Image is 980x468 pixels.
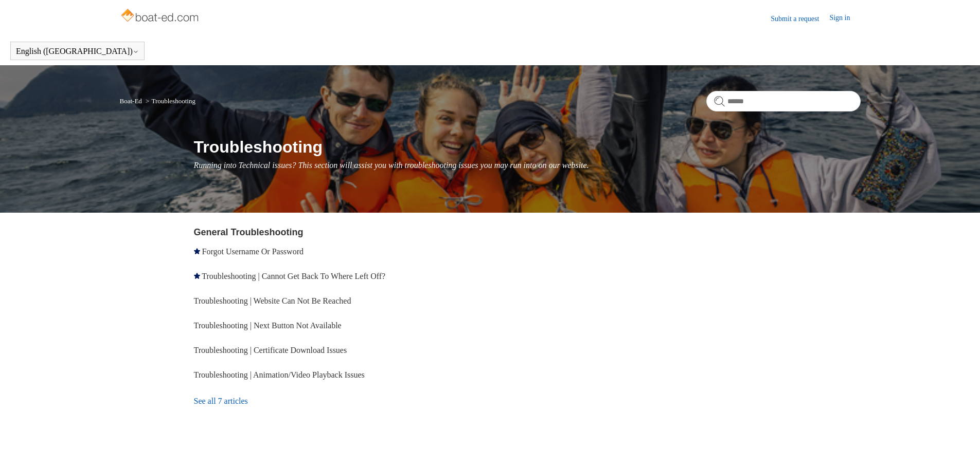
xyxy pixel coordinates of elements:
[946,434,972,460] div: Live chat
[829,12,860,25] a: Sign in
[194,227,304,237] a: General Troubleshooting
[120,97,142,105] a: Boat-Ed
[194,135,861,159] h1: Troubleshooting
[202,247,304,256] a: Forgot Username Or Password
[194,321,342,330] a: Troubleshooting | Next Button Not Available
[120,97,144,105] li: Boat-Ed
[194,370,365,379] a: Troubleshooting | Animation/Video Playback Issues
[120,6,202,27] img: Boat-Ed Help Center home page
[202,272,385,280] a: Troubleshooting | Cannot Get Back To Where Left Off?
[194,296,351,305] a: Troubleshooting | Website Can Not Be Reached
[194,273,200,279] svg: Promoted article
[771,13,829,24] a: Submit a request
[16,47,139,56] button: English ([GEOGRAPHIC_DATA])
[194,387,494,415] a: See all 7 articles
[194,159,861,172] p: Running into Technical issues? This section will assist you with troubleshooting issues you may r...
[194,346,347,354] a: Troubleshooting | Certificate Download Issues
[706,91,861,111] input: Search
[194,248,200,254] svg: Promoted article
[144,97,195,105] li: Troubleshooting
